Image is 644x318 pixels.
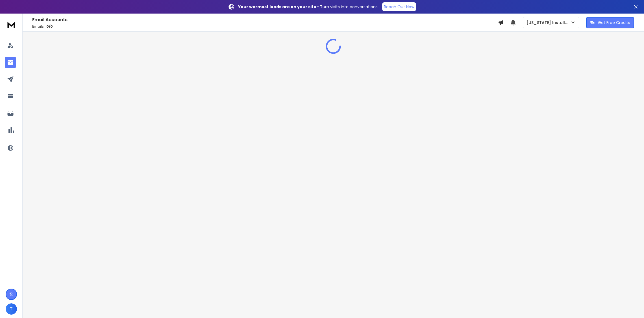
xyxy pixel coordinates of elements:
[6,303,17,315] button: T
[32,24,498,29] p: Emails :
[32,16,498,23] h1: Email Accounts
[238,4,316,10] strong: Your warmest leads are on your site
[382,2,416,11] a: Reach Out Now
[526,20,570,25] p: [US_STATE] Installer
[238,4,378,10] p: – Turn visits into conversations
[384,4,414,10] p: Reach Out Now
[586,17,634,28] button: Get Free Credits
[598,20,630,25] p: Get Free Credits
[46,24,53,29] span: 0 / 0
[6,19,17,30] img: logo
